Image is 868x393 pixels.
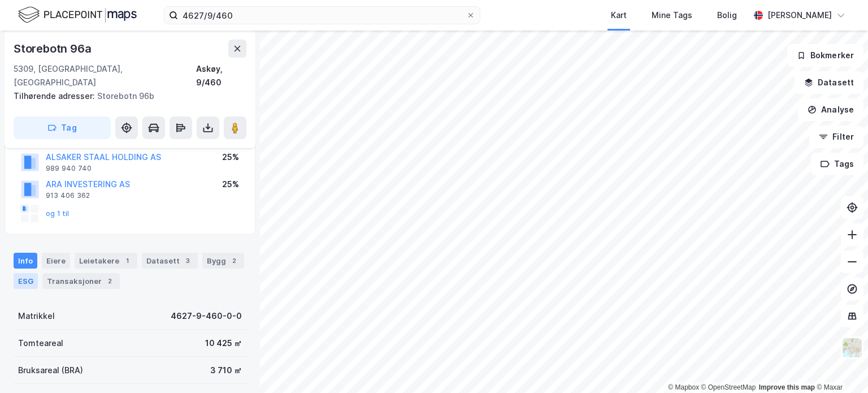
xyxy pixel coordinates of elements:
[811,339,868,393] iframe: Chat Widget
[228,255,240,266] div: 2
[14,40,93,58] div: Storebotn 96a
[668,383,699,391] a: Mapbox
[121,255,133,266] div: 1
[701,383,756,391] a: OpenStreetMap
[75,253,137,269] div: Leietakere
[652,8,692,22] div: Mine Tags
[210,364,242,377] div: 3 710 ㎡
[171,309,242,323] div: 4627-9-460-0-0
[46,164,92,173] div: 989 940 740
[14,116,111,139] button: Tag
[18,309,55,323] div: Matrikkel
[795,71,863,94] button: Datasett
[42,273,120,289] div: Transaksjoner
[222,150,239,164] div: 25%
[142,253,198,269] div: Datasett
[18,5,137,25] img: logo.f888ab2527a4732fd821a326f86c7f29.svg
[222,178,239,191] div: 25%
[787,44,863,67] button: Bokmerker
[611,8,627,22] div: Kart
[18,364,83,377] div: Bruksareal (BRA)
[196,62,246,89] div: Askøy, 9/460
[767,8,832,22] div: [PERSON_NAME]
[42,253,70,269] div: Eiere
[14,62,196,89] div: 5309, [GEOGRAPHIC_DATA], [GEOGRAPHIC_DATA]
[811,339,868,393] div: Kontrollprogram for chat
[14,91,97,101] span: Tilhørende adresser:
[809,126,863,148] button: Filter
[46,191,90,200] div: 913 406 362
[14,273,38,289] div: ESG
[14,253,37,269] div: Info
[14,89,237,103] div: Storebotn 96b
[104,275,115,287] div: 2
[182,255,193,266] div: 3
[205,336,242,350] div: 10 425 ㎡
[759,383,815,391] a: Improve this map
[18,336,63,350] div: Tomteareal
[798,98,863,121] button: Analyse
[841,337,863,359] img: Z
[811,153,863,175] button: Tags
[178,7,466,24] input: Søk på adresse, matrikkel, gårdeiere, leietakere eller personer
[202,253,244,269] div: Bygg
[717,8,737,22] div: Bolig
